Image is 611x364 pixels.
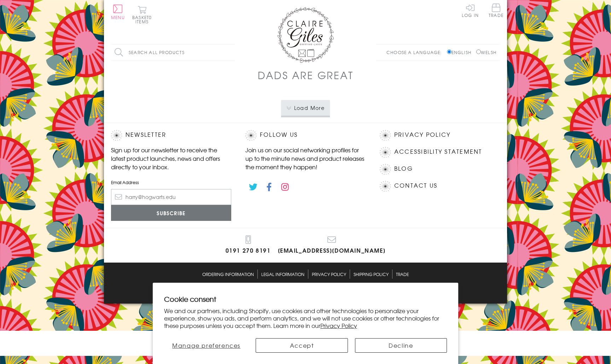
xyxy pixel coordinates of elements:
input: Subscribe [111,205,231,221]
input: harry@hogwarts.edu [111,189,231,205]
p: © 2025 . [111,286,500,292]
button: Accept [256,338,348,353]
span: Trade [489,4,504,17]
button: Load More [281,100,330,116]
p: We and our partners, including Shopify, use cookies and other technologies to personalize your ex... [164,307,447,329]
a: Accessibility Statement [394,147,482,157]
a: Ordering Information [202,270,254,278]
input: Welsh [476,49,481,54]
label: Welsh [476,49,496,55]
a: 0191 270 8191 [226,235,271,256]
input: Search all products [111,45,235,60]
a: Blog [394,164,413,174]
a: Trade [396,270,409,278]
h2: Follow Us [245,130,366,141]
span: Menu [111,14,125,20]
h2: Newsletter [111,130,231,141]
a: Shipping Policy [354,270,389,278]
p: Join us on our social networking profiles for up to the minute news and product releases the mome... [245,146,366,171]
a: Contact Us [394,181,437,190]
span: Manage preferences [172,341,240,350]
input: English [447,49,452,54]
button: Menu [111,5,125,19]
h1: Dads Are Great [258,68,354,82]
img: Claire Giles Greetings Cards [277,7,334,63]
span: 0 items [135,14,152,25]
a: Legal Information [261,270,304,278]
a: Privacy Policy [312,270,346,278]
button: Basket0 items [132,6,152,24]
label: English [447,49,475,55]
a: Log In [462,4,479,17]
a: Privacy Policy [394,130,450,140]
a: Privacy Policy [320,321,357,330]
input: Search [228,45,235,60]
p: Sign up for our newsletter to receive the latest product launches, news and offers directly to yo... [111,146,231,171]
h2: Cookie consent [164,294,447,304]
label: Email Address [111,179,231,186]
button: Decline [355,338,447,353]
button: Manage preferences [164,338,249,353]
p: Choose a language: [386,49,446,55]
a: Trade [489,4,504,19]
a: [EMAIL_ADDRESS][DOMAIN_NAME] [278,235,386,256]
